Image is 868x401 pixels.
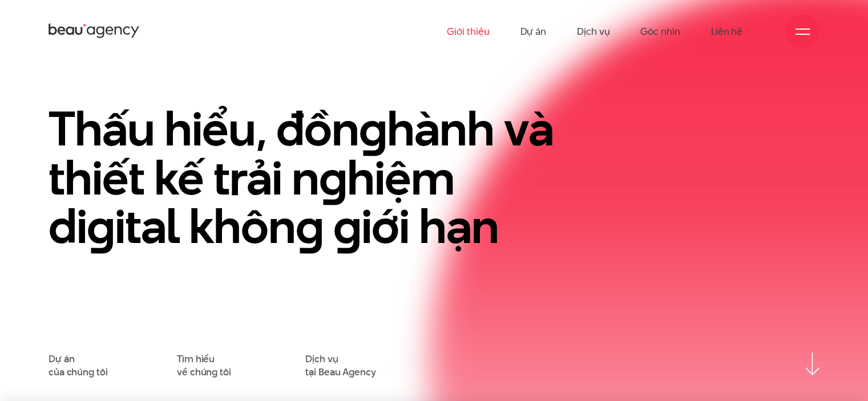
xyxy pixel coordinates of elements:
[296,193,324,260] en: g
[49,104,557,251] h1: Thấu hiểu, đồn hành và thiết kế trải n hiệm di ital khôn iới hạn
[49,353,107,378] a: Dự áncủa chúng tôi
[333,193,361,260] en: g
[319,144,347,211] en: g
[305,353,376,378] a: Dịch vụtại Beau Agency
[87,193,115,260] en: g
[177,353,231,378] a: Tìm hiểuvề chúng tôi
[359,95,387,162] en: g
